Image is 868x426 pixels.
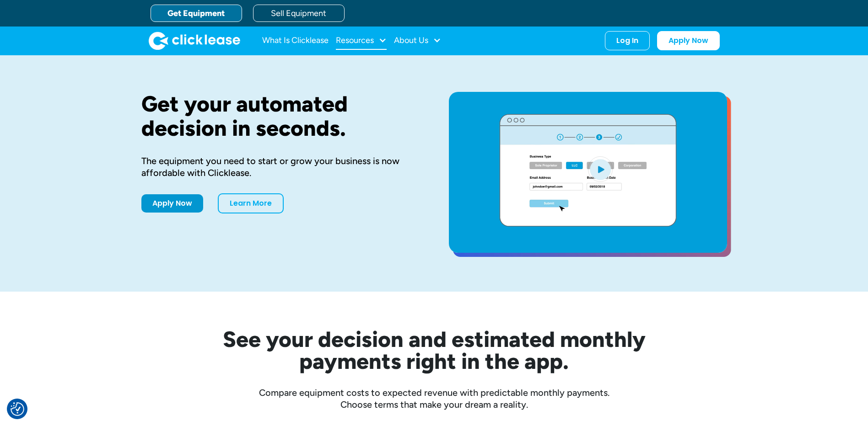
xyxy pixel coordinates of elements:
[149,32,240,50] a: home
[616,36,638,45] div: Log In
[218,193,284,213] a: Learn More
[151,5,242,22] a: Get Equipment
[141,155,420,179] div: The equipment you need to start or grow your business is now affordable with Clicklease.
[11,402,24,416] img: Revisit consent button
[178,328,690,372] h2: See your decision and estimated monthly payments right in the app.
[262,32,329,50] a: What Is Clicklease
[141,194,203,213] a: Apply Now
[336,32,387,50] div: Resources
[11,402,24,416] button: Consent Preferences
[657,31,720,50] a: Apply Now
[141,387,727,410] div: Compare equipment costs to expected revenue with predictable monthly payments. Choose terms that ...
[588,156,613,182] img: Blue play button logo on a light blue circular background
[394,32,441,50] div: About Us
[149,32,240,50] img: Clicklease logo
[253,5,345,22] a: Sell Equipment
[449,92,727,253] a: open lightbox
[141,92,420,140] h1: Get your automated decision in seconds.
